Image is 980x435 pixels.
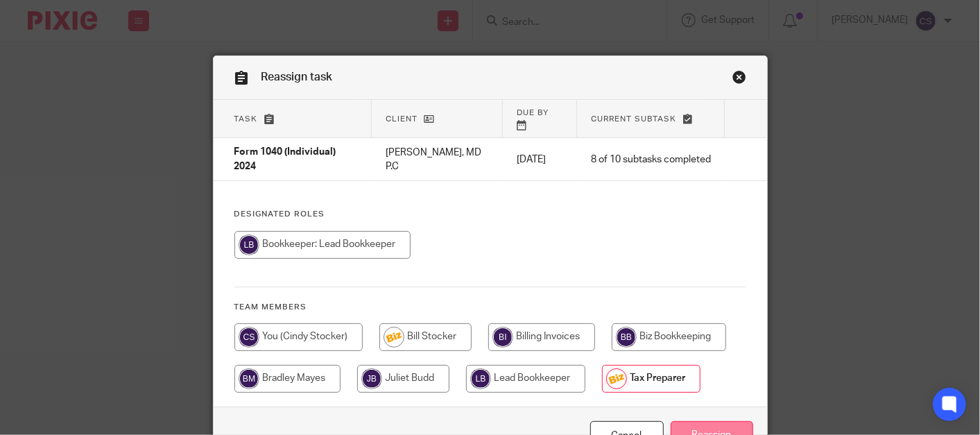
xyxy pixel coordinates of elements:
span: Client [386,115,418,123]
span: Task [234,115,258,123]
span: Reassign task [261,71,333,83]
p: [PERSON_NAME], MD P.C [386,146,489,174]
h4: Team members [234,302,746,313]
span: Form 1040 (Individual) 2024 [234,148,336,172]
h4: Designated Roles [234,209,746,220]
a: Close this dialog window [732,70,746,89]
span: Due by [517,109,549,117]
p: [DATE] [517,153,564,167]
td: 8 of 10 subtasks completed [577,138,725,181]
span: Current subtask [591,115,676,123]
